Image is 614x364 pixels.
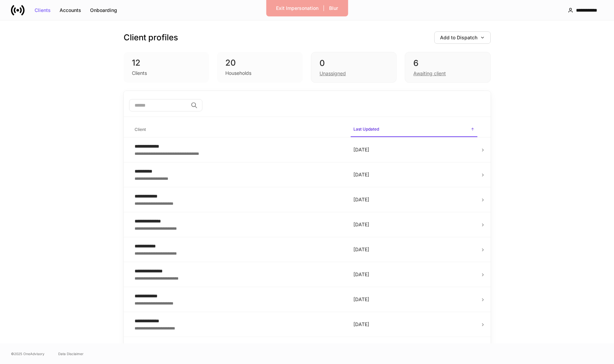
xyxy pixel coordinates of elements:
[58,351,84,356] a: Data Disclaimer
[272,3,323,14] button: Exit Impersonation
[353,196,475,203] p: [DATE]
[132,57,201,68] div: 12
[86,5,122,16] button: Onboarding
[311,52,397,83] div: 0Unassigned
[124,32,178,43] h3: Client profiles
[405,52,490,83] div: 6Awaiting client
[225,57,295,68] div: 20
[30,5,55,16] button: Clients
[55,5,86,16] button: Accounts
[413,58,482,69] div: 6
[319,58,388,69] div: 0
[132,123,345,137] span: Client
[353,296,475,303] p: [DATE]
[413,70,446,77] div: Awaiting client
[325,3,342,14] button: Blur
[35,8,51,13] div: Clients
[60,8,81,13] div: Accounts
[434,31,491,44] button: Add to Dispatch
[353,221,475,228] p: [DATE]
[11,351,45,356] span: © 2025 OneAdvisory
[225,70,251,77] div: Households
[329,6,338,11] div: Blur
[351,122,477,137] span: Last Updated
[319,70,346,77] div: Unassigned
[90,8,117,13] div: Onboarding
[353,271,475,278] p: [DATE]
[440,35,485,40] div: Add to Dispatch
[353,126,379,132] h6: Last Updated
[135,126,146,133] h6: Client
[276,6,318,11] div: Exit Impersonation
[353,321,475,328] p: [DATE]
[353,146,475,153] p: [DATE]
[353,171,475,178] p: [DATE]
[132,70,147,77] div: Clients
[353,246,475,253] p: [DATE]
